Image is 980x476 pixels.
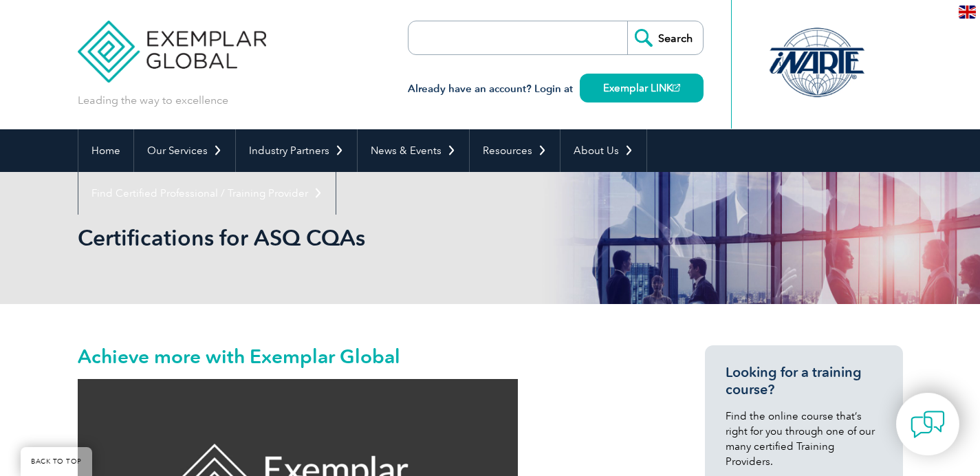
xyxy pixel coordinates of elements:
h3: Looking for a training course? [726,364,882,398]
a: Resources [470,129,560,172]
a: Exemplar LINK [580,74,704,102]
img: open_square.png [673,84,680,91]
img: contact-chat.png [911,407,945,442]
p: Leading the way to excellence [78,93,228,108]
a: Industry Partners [236,129,357,172]
a: About Us [560,129,646,172]
input: Search [627,21,703,54]
a: Home [78,129,133,172]
a: News & Events [358,129,469,172]
h2: Certifications for ASQ CQAs [78,227,655,249]
a: Find Certified Professional / Training Provider [78,172,336,215]
img: en [959,6,976,19]
h2: Achieve more with Exemplar Global [78,345,655,367]
p: Find the online course that’s right for you through one of our many certified Training Providers. [726,409,882,469]
h3: Already have an account? Login at [408,80,704,98]
a: BACK TO TOP [21,447,92,476]
a: Our Services [134,129,235,172]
